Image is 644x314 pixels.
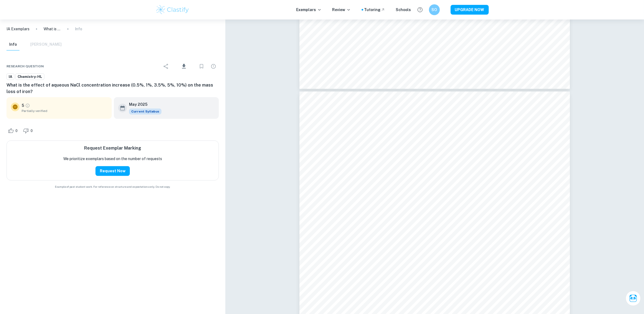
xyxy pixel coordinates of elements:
span: Current Syllabus [129,108,161,114]
span: IA [7,74,14,80]
a: Schools [396,7,411,13]
div: Download [173,59,195,73]
a: Chemistry-HL [15,73,44,80]
h6: What is the effect of aqueous NaCl concentration increase (0.5%, 1%, 3.5%, 5%, 10%) on the mass l... [6,82,219,95]
button: UPGRADE NOW [451,5,489,15]
p: 5 [22,103,24,108]
span: 0 [28,128,36,134]
button: Ask Clai [626,291,641,306]
button: Help and Feedback [415,5,425,14]
p: Exemplars [296,7,322,13]
div: Dislike [22,126,36,135]
p: We prioritize exemplars based on the number of requests [63,156,162,162]
h6: SO [431,7,437,13]
a: Tutoring [364,7,385,13]
div: This exemplar is based on the current syllabus. Feel free to refer to it for inspiration/ideas wh... [129,108,161,114]
p: Review [332,7,351,13]
button: Request Now [95,166,130,176]
a: Grade partially verified [25,103,30,108]
a: IA [6,73,14,80]
div: Share [161,61,171,72]
p: Info [75,26,82,32]
span: Research question [6,64,44,69]
div: Report issue [208,61,219,72]
span: Partially verified [22,108,107,113]
div: Like [6,126,21,135]
a: IA Exemplars [6,26,29,32]
span: Example of past student work. For reference on structure and expectations only. Do not copy. [6,185,219,189]
span: 0 [12,128,21,134]
span: Chemistry-HL [16,74,44,80]
p: What is the effect of aqueous NaCl concentration increase (0.5%, 1%, 3.5%, 5%, 10%) on the mass l... [44,26,61,32]
img: Clastify logo [156,4,190,15]
button: Info [6,39,19,51]
button: SO [429,4,440,15]
div: Bookmark [196,61,207,72]
h6: May 2025 [129,101,157,107]
h6: Request Exemplar Marking [84,145,141,151]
